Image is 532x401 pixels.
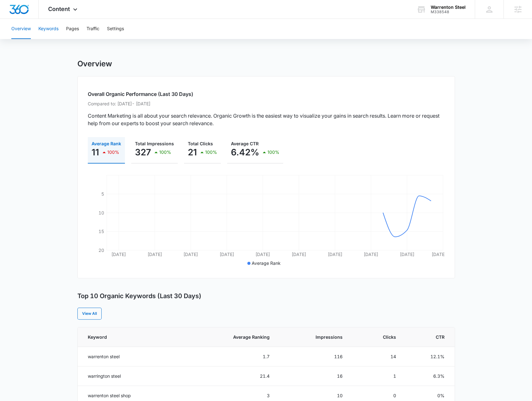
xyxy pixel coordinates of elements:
p: Content Marketing is all about your search relevance. Organic Growth is the easiest way to visual... [88,112,445,127]
td: 16 [277,366,350,386]
td: warrenton steel [78,347,190,366]
p: 100% [267,150,279,154]
p: 6.42% [231,147,259,157]
p: Compared to: [DATE] - [DATE] [88,100,445,107]
span: Average Rank [92,141,121,146]
tspan: [DATE] [400,252,414,257]
tspan: [DATE] [431,252,446,257]
button: Keywords [38,19,59,39]
td: 14 [350,347,404,366]
span: Clicks [367,334,396,340]
button: Traffic [87,19,99,39]
span: Total Clicks [188,141,213,146]
p: 100% [107,150,119,154]
a: View All [77,308,102,320]
span: Keyword [88,334,174,340]
button: Settings [107,19,124,39]
span: Average CTR [231,141,259,146]
p: 11 [92,147,99,157]
div: account name [431,5,466,10]
tspan: [DATE] [328,252,342,257]
span: Average Ranking [207,334,270,340]
span: CTR [420,334,444,340]
td: 1.7 [190,347,277,366]
p: 100% [205,150,217,154]
h1: Overview [77,59,112,69]
tspan: [DATE] [255,252,270,257]
tspan: [DATE] [291,252,306,257]
p: 327 [135,147,151,157]
tspan: [DATE] [183,252,198,257]
tspan: 10 [98,210,104,215]
tspan: 20 [98,248,104,253]
td: 12.1% [404,347,454,366]
td: 6.3% [404,366,454,386]
tspan: [DATE] [219,252,234,257]
td: warrington steel [78,366,190,386]
h2: Overall Organic Performance (Last 30 Days) [88,90,445,98]
tspan: [DATE] [147,252,162,257]
span: Total Impressions [135,141,174,146]
span: Impressions [294,334,343,340]
button: Pages [66,19,79,39]
span: Average Rank [252,260,281,266]
tspan: [DATE] [111,252,126,257]
p: 21 [188,147,197,157]
tspan: 5 [101,191,104,197]
h3: Top 10 Organic Keywords (Last 30 Days) [77,292,201,300]
span: Content [48,6,70,12]
p: 100% [159,150,171,154]
tspan: [DATE] [363,252,378,257]
tspan: 15 [98,229,104,234]
td: 21.4 [190,366,277,386]
td: 1 [350,366,404,386]
div: account id [431,10,466,14]
button: Overview [11,19,31,39]
td: 116 [277,347,350,366]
